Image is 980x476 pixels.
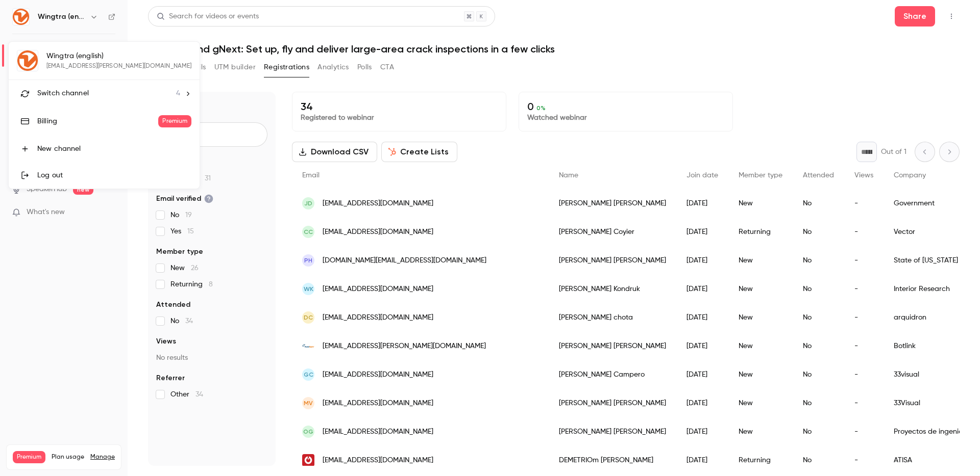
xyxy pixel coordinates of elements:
[158,115,191,127] span: Premium
[37,116,158,126] div: Billing
[37,88,89,99] span: Switch channel
[37,144,191,154] div: New channel
[37,170,191,180] div: Log out
[176,88,180,99] span: 4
